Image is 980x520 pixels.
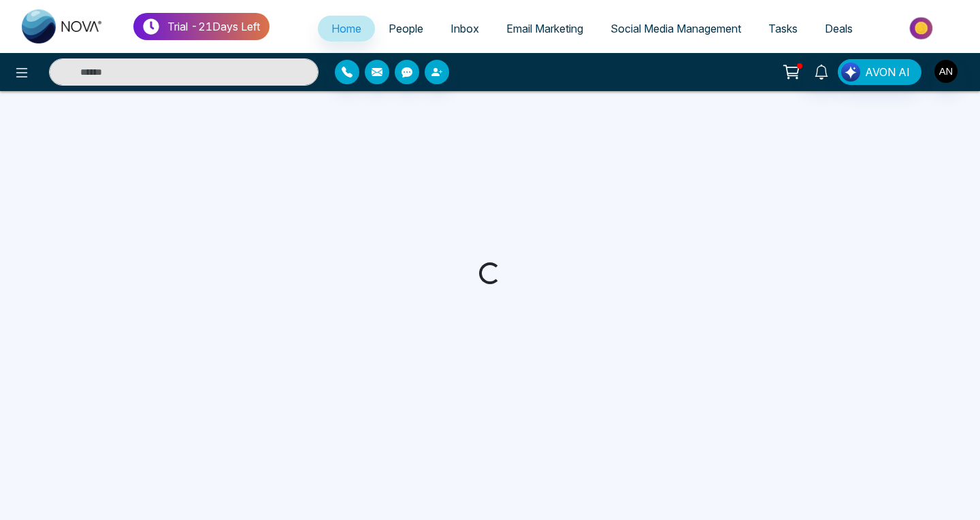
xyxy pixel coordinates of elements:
img: Nova CRM Logo [22,10,103,44]
span: Home [331,22,361,35]
p: Trial - 21 Days Left [167,18,260,35]
a: People [375,16,437,41]
span: Inbox [451,22,479,35]
a: Social Media Management [597,16,755,41]
span: Tasks [768,22,798,35]
a: Home [318,16,375,41]
img: Lead Flow [841,63,860,82]
img: User Avatar [934,60,958,83]
span: People [389,22,423,35]
a: Email Marketing [493,16,597,41]
span: AVON AI [865,64,910,80]
span: Deals [825,22,853,35]
a: Tasks [755,16,811,41]
span: Social Media Management [610,22,741,35]
span: Email Marketing [506,22,583,35]
button: AVON AI [838,59,921,85]
a: Deals [811,16,866,41]
a: Inbox [437,16,493,41]
img: Market-place.gif [873,13,972,44]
